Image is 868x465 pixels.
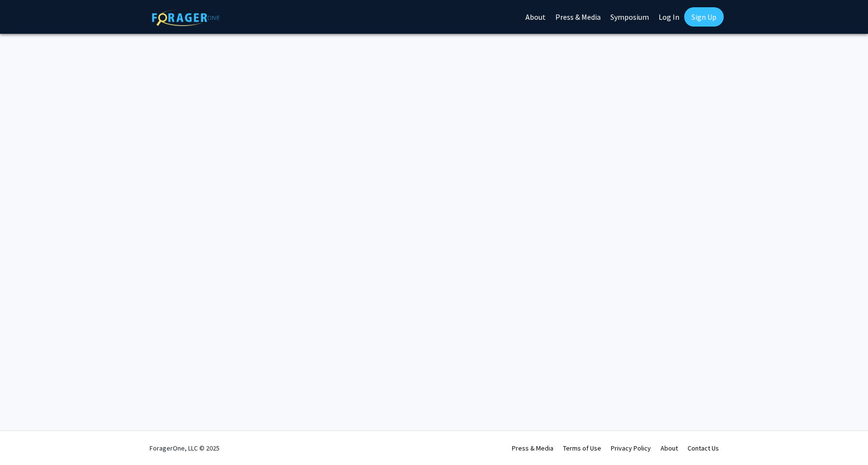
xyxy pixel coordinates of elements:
[563,444,601,452] a: Terms of Use
[688,444,719,452] a: Contact Us
[150,431,220,465] div: ForagerOne, LLC © 2025
[512,444,553,452] a: Press & Media
[152,9,220,26] img: ForagerOne Logo
[684,7,724,27] a: Sign Up
[611,444,651,452] a: Privacy Policy
[661,444,678,452] a: About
